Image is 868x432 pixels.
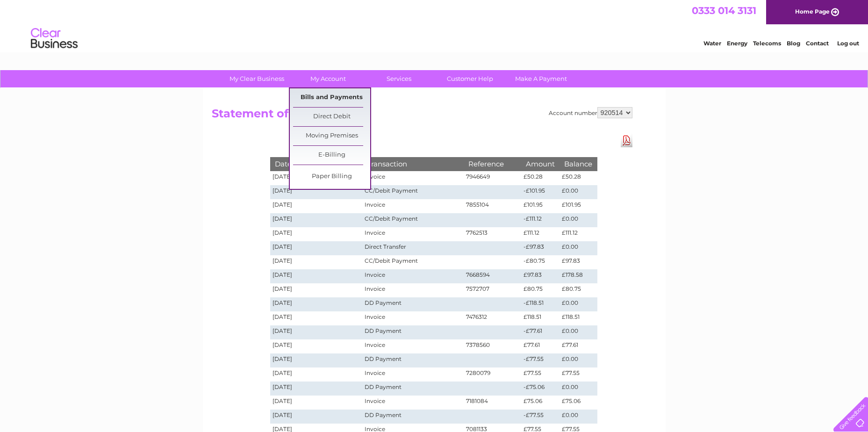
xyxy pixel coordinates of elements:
[270,410,363,424] td: [DATE]
[560,157,597,171] th: Balance
[560,382,597,396] td: £0.00
[464,283,522,297] td: 7572707
[560,213,597,227] td: £0.00
[560,325,597,339] td: £0.00
[362,185,463,199] td: CC/Debit Payment
[362,157,463,171] th: Transaction
[270,382,363,396] td: [DATE]
[270,297,363,311] td: [DATE]
[293,88,370,107] a: Bills and Payments
[464,339,522,353] td: 7378560
[270,339,363,353] td: [DATE]
[293,127,370,145] a: Moving Premises
[362,269,463,283] td: Invoice
[521,255,560,269] td: -£80.75
[362,396,463,410] td: Invoice
[362,213,463,227] td: CC/Debit Payment
[521,353,560,367] td: -£77.55
[362,367,463,382] td: Invoice
[360,70,438,87] a: Services
[521,311,560,325] td: £118.51
[692,5,756,16] a: 0333 014 3131
[464,367,522,382] td: 7280079
[270,367,363,382] td: [DATE]
[362,283,463,297] td: Invoice
[560,339,597,353] td: £77.61
[787,40,800,47] a: Blog
[270,255,363,269] td: [DATE]
[560,283,597,297] td: £80.75
[521,213,560,227] td: -£111.12
[214,5,655,45] div: Clear Business is a trading name of Verastar Limited (registered in [GEOGRAPHIC_DATA] No. 3667643...
[560,227,597,241] td: £111.12
[521,227,560,241] td: £111.12
[521,199,560,213] td: £101.95
[521,396,560,410] td: £75.06
[270,213,363,227] td: [DATE]
[270,353,363,367] td: [DATE]
[293,146,370,165] a: E-Billing
[362,297,463,311] td: DD Payment
[521,325,560,339] td: -£77.61
[362,227,463,241] td: Invoice
[549,107,632,118] div: Account number
[464,269,522,283] td: 7668594
[560,199,597,213] td: £101.95
[464,227,522,241] td: 7762513
[270,325,363,339] td: [DATE]
[521,269,560,283] td: £97.83
[521,171,560,185] td: £50.28
[362,410,463,424] td: DD Payment
[293,108,370,126] a: Direct Debit
[521,297,560,311] td: -£118.51
[560,410,597,424] td: £0.00
[560,353,597,367] td: £0.00
[270,396,363,410] td: [DATE]
[727,40,747,47] a: Energy
[560,297,597,311] td: £0.00
[362,311,463,325] td: Invoice
[703,40,721,47] a: Water
[521,157,560,171] th: Amount
[270,241,363,255] td: [DATE]
[270,269,363,283] td: [DATE]
[521,241,560,255] td: -£97.83
[753,40,781,47] a: Telecoms
[464,199,522,213] td: 7855104
[270,311,363,325] td: [DATE]
[521,410,560,424] td: -£77.55
[270,185,363,199] td: [DATE]
[362,339,463,353] td: Invoice
[270,227,363,241] td: [DATE]
[521,382,560,396] td: -£75.06
[837,40,859,47] a: Log out
[560,241,597,255] td: £0.00
[560,171,597,185] td: £50.28
[362,255,463,269] td: CC/Debit Payment
[362,325,463,339] td: DD Payment
[502,70,580,87] a: Make A Payment
[362,382,463,396] td: DD Payment
[289,70,366,87] a: My Account
[560,396,597,410] td: £75.06
[293,167,370,186] a: Paper Billing
[362,241,463,255] td: Direct Transfer
[560,367,597,382] td: £77.55
[270,199,363,213] td: [DATE]
[464,311,522,325] td: 7476312
[560,185,597,199] td: £0.00
[464,396,522,410] td: 7181084
[362,171,463,185] td: Invoice
[521,339,560,353] td: £77.61
[212,107,632,125] h2: Statement of Accounts
[464,171,522,185] td: 7946649
[464,157,522,171] th: Reference
[621,134,632,147] a: Download Pdf
[270,157,363,171] th: Date
[362,199,463,213] td: Invoice
[560,269,597,283] td: £178.58
[431,70,509,87] a: Customer Help
[521,367,560,382] td: £77.55
[218,70,295,87] a: My Clear Business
